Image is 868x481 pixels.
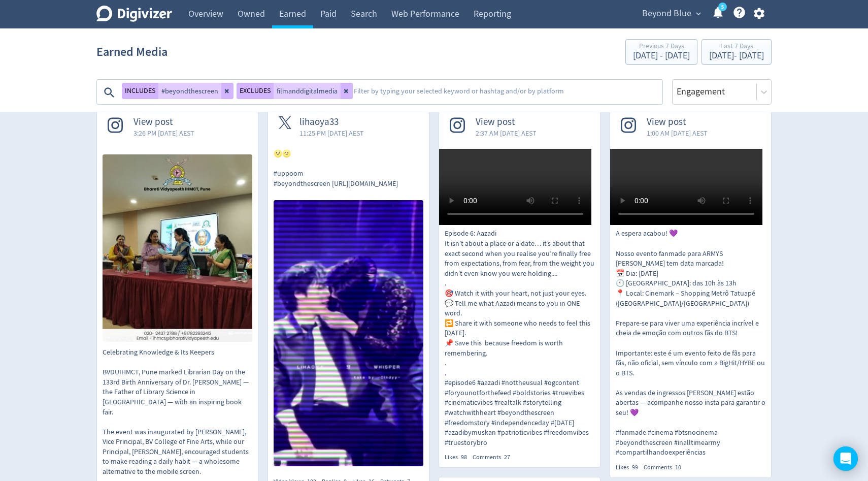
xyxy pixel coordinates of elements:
span: filmanddigitalmedia [277,87,338,94]
span: View post [476,116,537,128]
span: 3:26 PM [DATE] AEST [133,128,194,138]
img: Celebrating Knowledge & Its Keepers BVDUIHMCT, Pune marked Librarian Day on the 133rd Birth Anniv... [103,154,252,342]
div: Likes [445,453,473,462]
button: INCLUDES [122,83,158,99]
div: Last 7 Days [709,43,764,51]
text: 5 [721,4,724,11]
span: View post [133,116,194,128]
p: Episode 6: Aazadi It isn’t about a place or a date… it’s about that exact second when you realise... [445,229,594,447]
span: 10 [675,463,681,471]
a: View post2:37 AM [DATE] AESTEpisode 6: Aazadi It isn’t about a place or a date… it’s about that e... [439,106,600,462]
div: Previous 7 Days [633,43,690,51]
p: 🌝🌝 #uppoom #beyondthescreen [URL][DOMAIN_NAME] [274,149,423,188]
span: #beyondthescreen [161,87,218,94]
h1: Earned Media [96,36,168,68]
div: Open Intercom Messenger [833,446,858,471]
button: Last 7 Days[DATE]- [DATE] [702,39,772,65]
span: 99 [632,463,638,471]
span: 98 [461,453,467,461]
div: [DATE] - [DATE] [709,51,764,60]
div: Comments [644,463,687,472]
span: lihaoya33 [299,116,364,128]
button: Beyond Blue [639,6,704,22]
div: [DATE] - [DATE] [633,51,690,60]
button: EXCLUDES [237,83,274,99]
span: Beyond Blue [642,6,691,22]
a: 5 [718,3,727,11]
span: 27 [504,453,510,461]
span: expand_more [694,9,703,18]
p: A espera acabou! 💜 Nosso evento fanmade para ARMYS [PERSON_NAME] tem data marcada! 📅 Dia: [DATE] ... [616,229,765,458]
div: Comments [473,453,516,462]
span: 1:00 AM [DATE] AEST [647,128,708,138]
button: Previous 7 Days[DATE] - [DATE] [625,39,697,65]
a: View post1:00 AM [DATE] AESTA espera acabou! 💜 Nosso evento fanmade para ARMYS [PERSON_NAME] tem ... [610,106,771,471]
span: 2:37 AM [DATE] AEST [476,128,537,138]
span: 11:25 PM [DATE] AEST [299,128,364,138]
span: View post [647,116,708,128]
div: Likes [616,463,644,472]
a: lihaoya3311:25 PM [DATE] AEST🌝🌝 #uppoom #beyondthescreen [URL][DOMAIN_NAME] [268,106,429,469]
